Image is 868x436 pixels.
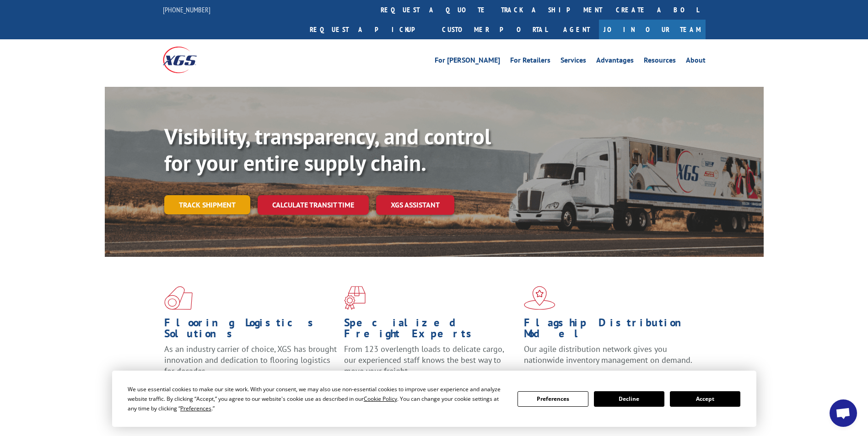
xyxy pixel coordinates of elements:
span: Our agile distribution network gives you nationwide inventory management on demand. [524,344,692,365]
a: Advantages [596,57,634,67]
span: Preferences [180,404,211,412]
button: Accept [670,391,740,407]
span: As an industry carrier of choice, XGS has brought innovation and dedication to flooring logistics... [164,344,337,376]
h1: Flooring Logistics Solutions [164,317,337,344]
a: Customer Portal [435,20,554,39]
a: For [PERSON_NAME] [435,57,500,67]
p: From 123 overlength loads to delicate cargo, our experienced staff knows the best way to move you... [344,344,517,384]
img: xgs-icon-flagship-distribution-model-red [524,286,555,310]
a: Resources [644,57,676,67]
h1: Specialized Freight Experts [344,317,517,344]
a: Calculate transit time [258,195,369,215]
h1: Flagship Distribution Model [524,317,697,344]
a: XGS ASSISTANT [376,195,454,215]
button: Preferences [518,391,588,407]
img: xgs-icon-focused-on-flooring-red [344,286,366,310]
img: xgs-icon-total-supply-chain-intelligence-red [164,286,193,310]
a: Join Our Team [599,20,706,39]
a: For Retailers [510,57,550,67]
a: About [686,57,706,67]
a: Track shipment [164,195,250,214]
a: Services [561,57,586,67]
div: Cookie Consent Prompt [112,371,756,427]
span: Cookie Policy [364,395,397,403]
button: Decline [594,391,664,407]
a: Agent [554,20,599,39]
a: Open chat [830,399,857,427]
a: [PHONE_NUMBER] [163,5,210,14]
a: Request a pickup [303,20,435,39]
div: We use essential cookies to make our site work. With your consent, we may also use non-essential ... [128,384,507,413]
b: Visibility, transparency, and control for your entire supply chain. [164,122,491,177]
